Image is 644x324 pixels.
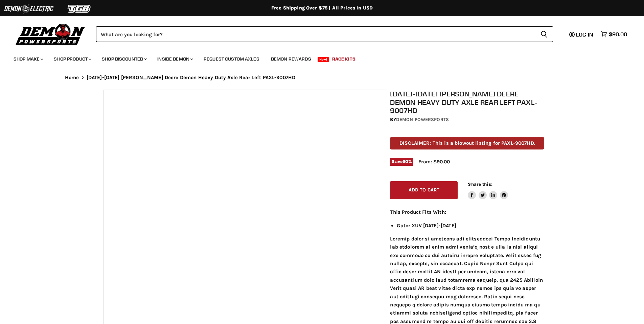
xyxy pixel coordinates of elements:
img: Demon Powersports [14,22,88,46]
a: Demon Powersports [396,117,449,122]
img: TGB Logo 2 [54,2,105,15]
a: Home [65,75,79,80]
a: Shop Discounted [97,52,151,66]
button: Search [535,26,553,42]
input: Search [96,26,535,42]
span: $90.00 [609,31,627,38]
span: Save % [390,158,413,165]
a: $90.00 [597,29,630,39]
span: Share this: [468,182,492,187]
span: From: $90.00 [418,159,450,165]
span: 60 [402,159,408,164]
span: Add to cart [409,187,440,193]
img: Demon Electric Logo 2 [3,2,54,15]
h1: [DATE]-[DATE] [PERSON_NAME] Deere Demon Heavy Duty Axle Rear Left PAXL-9007HD [390,90,544,115]
div: Free Shipping Over $75 | All Prices In USD [51,5,593,11]
p: This Product Fits With: [390,208,544,216]
a: Shop Make [8,52,47,66]
a: Inside Demon [152,52,197,66]
span: [DATE]-[DATE] [PERSON_NAME] Deere Demon Heavy Duty Axle Rear Left PAXL-9007HD [87,75,296,80]
a: Log in [566,31,597,38]
a: Request Custom Axles [199,52,264,66]
a: Race Kits [327,52,361,66]
span: Log in [576,31,593,38]
button: Add to cart [390,181,458,199]
form: Product [96,26,553,42]
a: Shop Product [49,52,95,66]
ul: Main menu [8,49,625,66]
li: Gator XUV [DATE]-[DATE] [397,222,544,230]
nav: Breadcrumbs [51,75,593,80]
p: DISCLAIMER: This is a blowout listing for PAXL-9007HD. [390,137,544,149]
div: by [390,116,544,123]
a: Demon Rewards [266,52,316,66]
aside: Share this: [468,181,508,199]
span: New! [318,57,329,62]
